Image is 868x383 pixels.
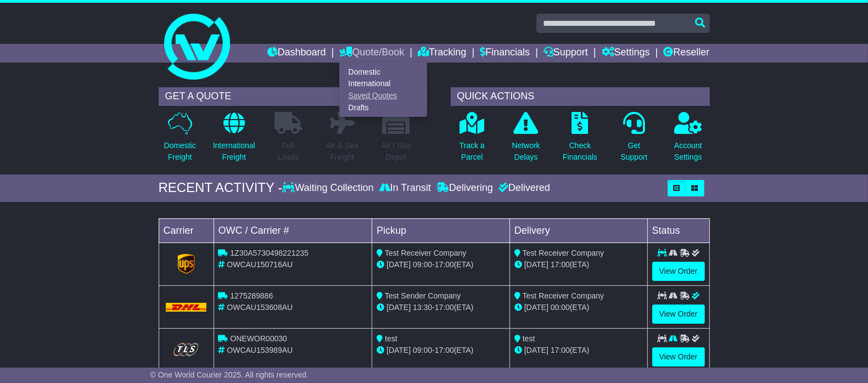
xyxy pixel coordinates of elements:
p: Air & Sea Freight [326,140,359,163]
a: View Order [652,305,705,324]
div: RECENT ACTIVITY - [159,180,283,196]
span: 13:30 [413,303,432,312]
div: - (ETA) [377,345,505,356]
div: (ETA) [514,259,643,271]
span: 09:00 [413,260,432,269]
span: OWCAU150716AU [227,260,293,269]
a: Reseller [663,44,709,63]
a: Financials [480,44,530,63]
div: - (ETA) [377,259,505,271]
a: Dashboard [267,44,326,63]
span: © One World Courier 2025. All rights reserved. [150,370,309,379]
span: test [523,334,535,343]
p: Air / Sea Depot [382,140,411,163]
span: 17:00 [435,346,454,354]
a: AccountSettings [674,111,703,169]
p: Full Loads [275,140,302,163]
div: (ETA) [514,345,643,356]
a: NetworkDelays [511,111,540,169]
span: Test Receiver Company [523,249,604,257]
p: Network Delays [512,140,540,163]
span: Test Sender Company [385,291,461,300]
img: DHL.png [166,303,207,312]
a: InternationalFreight [212,111,256,169]
span: 17:00 [551,260,570,269]
a: Tracking [418,44,466,63]
span: [DATE] [387,303,411,312]
a: Domestic [340,66,427,78]
img: GetCarrierServiceLogo [166,341,207,358]
td: Pickup [372,218,510,243]
span: 17:00 [551,346,570,354]
a: Saved Quotes [340,90,427,102]
td: OWC / Carrier # [214,218,372,243]
span: 00:00 [551,303,570,312]
a: Track aParcel [459,111,485,169]
div: Delivering [434,182,496,194]
td: Delivery [509,218,647,243]
div: Quote/Book [339,63,427,117]
span: 1Z30A5730498221235 [230,249,308,257]
span: [DATE] [524,346,548,354]
span: 09:00 [413,346,432,354]
span: 1275289886 [230,291,273,300]
span: [DATE] [387,260,411,269]
span: Test Receiver Company [385,249,467,257]
p: Track a Parcel [460,140,485,163]
span: 17:00 [435,303,454,312]
a: Support [544,44,588,63]
span: Test Receiver Company [523,291,604,300]
span: [DATE] [524,303,548,312]
span: [DATE] [524,260,548,269]
a: GetSupport [620,111,648,169]
span: OWCAU153989AU [227,346,293,354]
div: QUICK ACTIONS [451,87,710,106]
a: Drafts [340,102,427,114]
td: Status [647,218,709,243]
div: GET A QUOTE [159,87,418,106]
a: International [340,78,427,90]
a: CheckFinancials [562,111,598,169]
span: 17:00 [435,260,454,269]
td: Carrier [159,218,214,243]
a: Settings [602,44,650,63]
a: View Order [652,347,705,367]
div: - (ETA) [377,302,505,313]
p: Check Financials [563,140,597,163]
p: Get Support [620,140,647,163]
div: Delivered [496,182,550,194]
div: In Transit [377,182,434,194]
a: Quote/Book [339,44,404,63]
span: test [385,334,397,343]
p: International Freight [213,140,255,163]
p: Domestic Freight [164,140,195,163]
a: DomesticFreight [163,111,196,169]
span: OWCAU153608AU [227,303,293,312]
div: Waiting Collection [282,182,376,194]
span: [DATE] [387,346,411,354]
span: ONEWOR00030 [230,334,287,343]
p: Account Settings [674,140,702,163]
a: View Order [652,262,705,281]
div: (ETA) [514,302,643,313]
img: UPS.png [175,253,197,275]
